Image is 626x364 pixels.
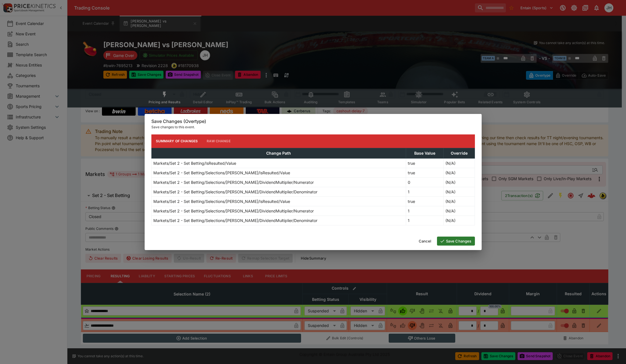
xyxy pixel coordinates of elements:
[151,118,475,124] h6: Save Changes (Overtype)
[443,206,475,216] td: (N/A)
[443,168,475,177] td: (N/A)
[406,168,444,177] td: true
[406,216,444,225] td: 1
[443,148,475,158] th: Override
[151,148,406,158] th: Change Path
[406,196,444,206] td: true
[153,208,314,214] p: Markets/Set 2 - Set Betting/Selections/[PERSON_NAME]/DividendMultiplier/Numerator
[153,189,317,195] p: Markets/Set 2 - Set Betting/Selections/[PERSON_NAME]/DividendMultiplier/Denominator
[202,134,235,148] button: Raw Change
[406,206,444,216] td: 1
[443,196,475,206] td: (N/A)
[406,187,444,196] td: 1
[153,179,314,185] p: Markets/Set 2 - Set Betting/Selections/[PERSON_NAME]/DividendMultiplier/Numerator
[151,124,475,130] p: Save changes to this event.
[406,158,444,168] td: true
[153,160,236,166] p: Markets/Set 2 - Set Betting/IsResulted/Value
[443,216,475,225] td: (N/A)
[151,134,202,148] button: Summary of Changes
[415,237,435,246] button: Cancel
[153,218,317,223] p: Markets/Set 2 - Set Betting/Selections/[PERSON_NAME]/DividendMultiplier/Denominator
[406,177,444,187] td: 0
[443,158,475,168] td: (N/A)
[443,177,475,187] td: (N/A)
[443,187,475,196] td: (N/A)
[437,237,475,246] button: Save Changes
[406,148,444,158] th: Base Value
[153,198,290,204] p: Markets/Set 2 - Set Betting/Selections/[PERSON_NAME]/IsResulted/Value
[153,170,290,176] p: Markets/Set 2 - Set Betting/Selections/[PERSON_NAME]/IsResulted/Value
